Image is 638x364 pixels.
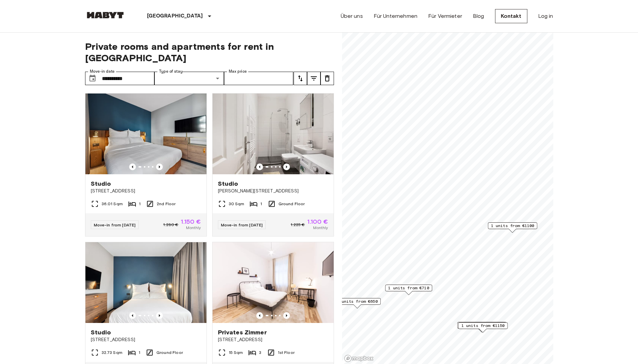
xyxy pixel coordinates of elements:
[139,201,141,207] span: 1
[91,328,111,336] span: Studio
[159,69,183,74] label: Type of stay
[388,285,429,291] span: 1 units from €710
[256,163,263,170] button: Previous image
[473,12,484,20] a: Blog
[157,201,176,207] span: 2nd Floor
[278,201,305,207] span: Ground Floor
[213,242,334,323] img: Marketing picture of unit DE-01-031-002-03H
[218,180,238,188] span: Studio
[313,225,328,231] span: Monthly
[156,350,183,356] span: Ground Floor
[94,222,136,227] span: Move-in from [DATE]
[283,312,290,319] button: Previous image
[229,201,245,207] span: 30 Sqm
[259,350,261,356] span: 3
[294,72,307,85] button: tune
[344,355,374,362] a: Mapbox logo
[181,219,201,225] span: 1.150 €
[91,336,201,343] span: [STREET_ADDRESS]
[85,242,207,323] img: Marketing picture of unit DE-01-482-008-01
[90,69,115,74] label: Move-in date
[283,163,290,170] button: Previous image
[85,12,125,19] img: Habyt
[461,323,504,329] span: 1 units from €1150
[218,188,328,194] span: [PERSON_NAME][STREET_ADDRESS]
[321,72,334,85] button: tune
[491,223,534,229] span: 1 units from €1100
[341,12,363,20] a: Über uns
[307,219,328,225] span: 1.100 €
[385,285,432,295] div: Map marker
[457,322,506,332] div: Map marker
[102,350,122,356] span: 32.73 Sqm
[458,322,508,333] div: Map marker
[186,225,201,231] span: Monthly
[495,9,527,23] a: Kontakt
[91,180,111,188] span: Studio
[86,72,99,85] button: Choose date, selected date is 30 Oct 2025
[488,222,537,233] div: Map marker
[218,336,328,343] span: [STREET_ADDRESS]
[307,72,321,85] button: tune
[156,163,163,170] button: Previous image
[213,94,334,174] img: Marketing picture of unit DE-01-047-001-01H
[85,93,207,236] a: Marketing picture of unit DE-01-483-204-01Previous imagePrevious imageStudio[STREET_ADDRESS]36.01...
[218,328,267,336] span: Privates Zimmer
[85,41,334,64] span: Private rooms and apartments for rent in [GEOGRAPHIC_DATA]
[147,12,203,20] p: [GEOGRAPHIC_DATA]
[85,94,207,174] img: Marketing picture of unit DE-01-483-204-01
[91,188,201,194] span: [STREET_ADDRESS]
[221,222,263,227] span: Move-in from [DATE]
[139,350,140,356] span: 1
[163,222,178,228] span: 1.280 €
[102,201,123,207] span: 36.01 Sqm
[278,350,295,356] span: 1st Floor
[260,201,262,207] span: 1
[538,12,553,20] a: Log in
[291,222,305,228] span: 1.225 €
[129,312,136,319] button: Previous image
[156,312,163,319] button: Previous image
[212,93,334,236] a: Marketing picture of unit DE-01-047-001-01HPrevious imagePrevious imageStudio[PERSON_NAME][STREET...
[334,298,381,308] div: Map marker
[129,163,136,170] button: Previous image
[428,12,462,20] a: Für Vermieter
[256,312,263,319] button: Previous image
[374,12,417,20] a: Für Unternehmen
[337,298,378,304] span: 1 units from €650
[229,350,243,356] span: 15 Sqm
[229,69,247,74] label: Max price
